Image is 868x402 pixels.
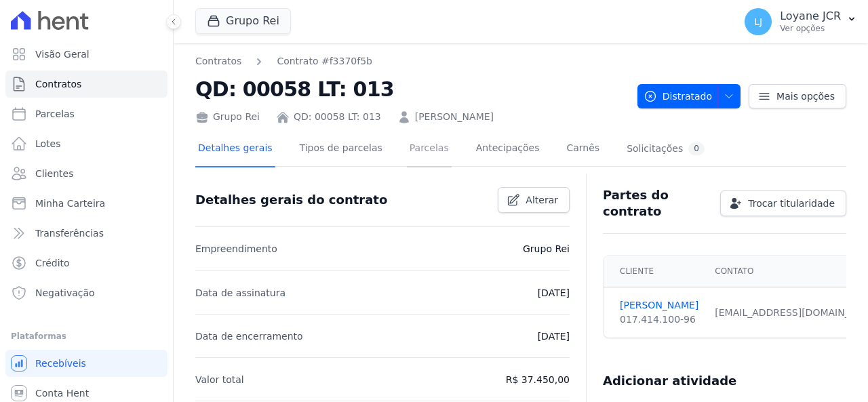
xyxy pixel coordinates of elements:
[498,187,570,213] a: Alterar
[5,160,167,187] a: Clientes
[526,193,558,207] span: Alterar
[5,130,167,157] a: Lotes
[754,17,762,26] span: LJ
[195,110,260,124] div: Grupo Rei
[620,298,698,313] a: [PERSON_NAME]
[473,132,542,167] a: Antecipações
[564,132,602,167] a: Carnês
[538,285,570,301] p: [DATE]
[35,137,61,150] span: Lotes
[620,313,698,327] div: 017.414.100-96
[35,197,105,210] span: Minha Carteira
[297,132,385,167] a: Tipos de parcelas
[734,3,868,41] button: LJ Loyane JCR Ver opções
[195,54,241,68] a: Contratos
[195,54,627,68] nav: Breadcrumb
[195,74,627,104] h2: QD: 00058 LT: 013
[5,279,167,306] a: Negativação
[407,132,452,167] a: Parcelas
[603,373,736,389] h3: Adicionar atividade
[637,84,741,108] button: Distratado
[195,371,244,388] p: Valor total
[195,8,291,34] button: Grupo Rei
[195,54,372,68] nav: Breadcrumb
[748,197,835,210] span: Trocar titularidade
[35,226,104,240] span: Transferências
[749,84,846,108] a: Mais opções
[35,107,75,121] span: Parcelas
[195,132,275,167] a: Detalhes gerais
[688,142,705,155] div: 0
[627,142,705,155] div: Solicitações
[720,190,846,216] a: Trocar titularidade
[538,328,570,344] p: [DATE]
[35,77,81,91] span: Contratos
[780,9,841,23] p: Loyane JCR
[195,241,277,257] p: Empreendimento
[5,100,167,127] a: Parcelas
[644,84,712,108] span: Distratado
[624,132,707,167] a: Solicitações0
[35,357,86,370] span: Recebíveis
[5,71,167,98] a: Contratos
[506,371,570,388] p: R$ 37.450,00
[5,41,167,68] a: Visão Geral
[5,190,167,217] a: Minha Carteira
[415,110,494,124] a: [PERSON_NAME]
[35,167,73,180] span: Clientes
[776,89,835,103] span: Mais opções
[11,328,162,344] div: Plataformas
[195,285,285,301] p: Data de assinatura
[780,23,841,34] p: Ver opções
[35,286,95,300] span: Negativação
[5,350,167,377] a: Recebíveis
[5,249,167,277] a: Crédito
[195,328,303,344] p: Data de encerramento
[195,192,387,208] h3: Detalhes gerais do contrato
[603,187,709,220] h3: Partes do contrato
[294,110,381,124] a: QD: 00058 LT: 013
[35,256,70,270] span: Crédito
[604,256,707,287] th: Cliente
[5,220,167,247] a: Transferências
[523,241,570,257] p: Grupo Rei
[35,386,89,400] span: Conta Hent
[35,47,90,61] span: Visão Geral
[277,54,372,68] a: Contrato #f3370f5b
